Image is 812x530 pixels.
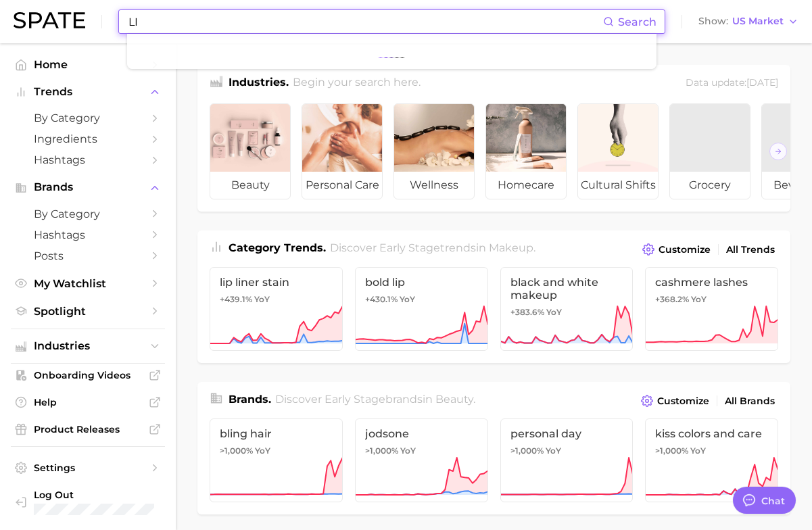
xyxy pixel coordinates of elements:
span: Customize [659,244,711,256]
span: Hashtags [34,228,142,241]
a: bold lip+430.1% YoY [355,267,488,351]
span: homecare [486,172,566,199]
span: beauty [210,172,290,199]
span: +368.2% [655,294,689,304]
a: homecare [485,103,567,199]
span: Onboarding Videos [34,369,142,381]
span: bold lip [365,276,478,289]
a: Help [11,392,165,412]
span: Category Trends . [229,241,326,254]
a: Posts [11,245,165,266]
span: All Brands [725,395,775,407]
a: Log out. Currently logged in with e-mail spolansky@diginsights.com. [11,485,165,519]
span: by Category [34,208,142,220]
span: >1,000% [220,445,253,456]
span: +439.1% [220,294,252,304]
span: Spotlight [34,305,142,318]
span: US Market [732,18,784,25]
span: My Watchlist [34,277,142,290]
a: jodsone>1,000% YoY [355,418,488,502]
span: YoY [691,294,707,305]
span: YoY [546,445,561,456]
a: grocery [669,103,750,199]
span: Help [34,396,142,408]
span: jodsone [365,427,478,440]
span: Trends [34,86,142,98]
a: All Trends [723,241,778,259]
a: cultural shifts [577,103,659,199]
a: Ingredients [11,128,165,149]
span: kiss colors and care [655,427,768,440]
a: by Category [11,107,165,128]
a: by Category [11,203,165,224]
span: Log Out [34,489,166,501]
a: lip liner stain+439.1% YoY [210,267,343,351]
a: cashmere lashes+368.2% YoY [645,267,778,351]
span: Search [618,16,656,28]
button: Industries [11,336,165,356]
span: cultural shifts [578,172,658,199]
span: black and white makeup [510,276,623,302]
a: Onboarding Videos [11,365,165,385]
span: by Category [34,112,142,124]
span: personal care [302,172,382,199]
span: Product Releases [34,423,142,435]
a: All Brands [721,392,778,410]
div: Data update: [DATE] [686,74,778,93]
a: Hashtags [11,224,165,245]
span: Brands . [229,393,271,406]
span: YoY [690,445,706,456]
a: personal day>1,000% YoY [500,418,634,502]
span: lip liner stain [220,276,333,289]
a: wellness [393,103,475,199]
span: makeup [489,241,533,254]
span: All Trends [726,244,775,256]
button: Scroll Right [769,143,787,160]
span: Posts [34,249,142,262]
span: personal day [510,427,623,440]
span: YoY [255,445,270,456]
h2: Begin your search here. [293,74,421,93]
a: Hashtags [11,149,165,170]
span: Discover Early Stage brands in . [275,393,475,406]
button: Trends [11,82,165,102]
a: beauty [210,103,291,199]
span: Discover Early Stage trends in . [330,241,535,254]
a: Settings [11,458,165,478]
span: Customize [657,395,709,407]
a: Spotlight [11,301,165,322]
button: Brands [11,177,165,197]
h1: Industries. [229,74,289,93]
span: YoY [400,294,415,305]
span: grocery [670,172,750,199]
span: YoY [254,294,270,305]
span: Industries [34,340,142,352]
span: Hashtags [34,153,142,166]
span: Show [698,18,728,25]
span: >1,000% [510,445,544,456]
button: Customize [638,391,713,410]
span: Brands [34,181,142,193]
a: Product Releases [11,419,165,439]
button: Customize [639,240,714,259]
span: Home [34,58,142,71]
input: Search here for a brand, industry, or ingredient [127,10,603,33]
a: My Watchlist [11,273,165,294]
span: cashmere lashes [655,276,768,289]
span: YoY [546,307,562,318]
button: ShowUS Market [695,13,802,30]
span: YoY [400,445,416,456]
img: SPATE [14,12,85,28]
a: kiss colors and care>1,000% YoY [645,418,778,502]
span: wellness [394,172,474,199]
span: +430.1% [365,294,398,304]
span: bling hair [220,427,333,440]
span: Ingredients [34,132,142,145]
a: personal care [302,103,383,199]
span: beauty [435,393,473,406]
span: >1,000% [365,445,398,456]
a: black and white makeup+383.6% YoY [500,267,634,351]
a: Home [11,54,165,75]
span: >1,000% [655,445,688,456]
span: +383.6% [510,307,544,317]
